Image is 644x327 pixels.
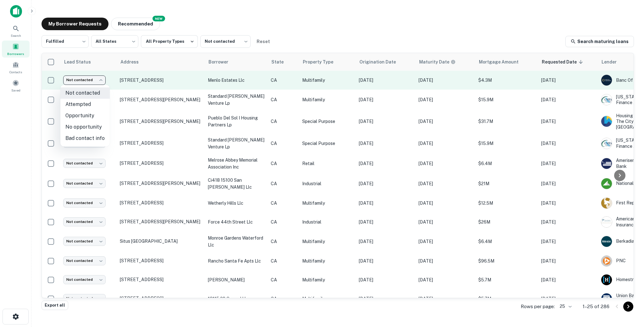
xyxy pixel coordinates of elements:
li: No opportunity [60,121,110,133]
iframe: Chat Widget [613,277,644,307]
li: Not contacted [60,87,110,99]
li: Attempted [60,99,110,110]
li: Bad contact info [60,133,110,144]
li: Opportunity [60,110,110,121]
